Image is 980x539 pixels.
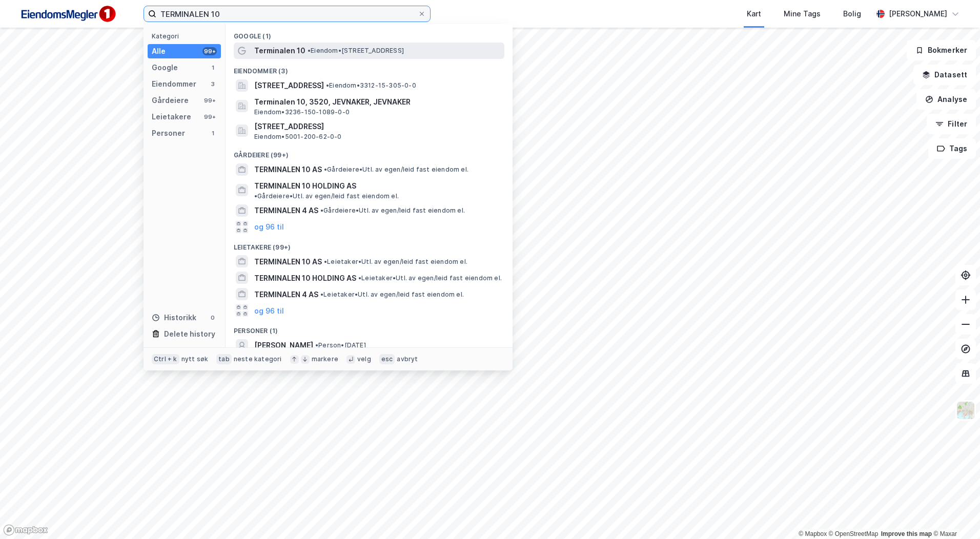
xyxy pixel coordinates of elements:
[226,143,513,161] div: Gårdeiere (99+)
[312,355,338,363] div: markere
[308,47,404,55] span: Eiendom • [STREET_ADDRESS]
[254,163,322,176] span: TERMINALEN 10 AS
[226,59,513,77] div: Eiendommer (3)
[254,79,324,92] span: [STREET_ADDRESS]
[216,354,232,364] div: tab
[152,127,185,139] div: Personer
[202,47,217,55] div: 99+
[308,47,311,54] span: •
[156,6,418,22] input: Søk på adresse, matrikkel, gårdeiere, leietakere eller personer
[152,111,191,123] div: Leietakere
[152,94,189,107] div: Gårdeiere
[254,256,322,268] span: TERMINALEN 10 AS
[202,96,217,105] div: 99+
[254,96,500,108] span: Terminalen 10, 3520, JEVNAKER, JEVNAKER
[209,314,217,322] div: 0
[315,341,366,349] span: Person • [DATE]
[324,165,468,174] span: Gårdeiere • Utl. av egen/leid fast eiendom el.
[907,40,976,60] button: Bokmerker
[254,180,356,192] span: TERMINALEN 10 HOLDING AS
[829,530,879,537] a: OpenStreetMap
[181,355,209,363] div: nytt søk
[324,258,467,266] span: Leietaker • Utl. av egen/leid fast eiendom el.
[254,45,305,57] span: Terminalen 10
[881,530,932,537] a: Improve this map
[320,206,465,215] span: Gårdeiere • Utl. av egen/leid fast eiendom el.
[956,401,975,420] img: Z
[929,490,980,539] iframe: Chat Widget
[929,490,980,539] div: Kontrollprogram for chat
[226,319,513,337] div: Personer (1)
[799,530,827,537] a: Mapbox
[254,192,399,200] span: Gårdeiere • Utl. av egen/leid fast eiendom el.
[254,133,342,141] span: Eiendom • 5001-200-62-0-0
[152,312,196,324] div: Historikk
[254,204,318,217] span: TERMINALEN 4 AS
[843,8,861,20] div: Bolig
[320,291,323,298] span: •
[784,8,821,20] div: Mine Tags
[889,8,947,20] div: [PERSON_NAME]
[315,341,318,349] span: •
[3,524,48,536] a: Mapbox homepage
[928,138,976,159] button: Tags
[254,221,284,233] button: og 96 til
[254,192,257,200] span: •
[254,120,500,133] span: [STREET_ADDRESS]
[234,355,282,363] div: neste kategori
[152,354,179,364] div: Ctrl + k
[357,355,371,363] div: velg
[320,206,323,214] span: •
[254,272,356,284] span: TERMINALEN 10 HOLDING AS
[747,8,761,20] div: Kart
[152,32,221,40] div: Kategori
[209,129,217,137] div: 1
[152,78,196,90] div: Eiendommer
[358,274,502,282] span: Leietaker • Utl. av egen/leid fast eiendom el.
[320,291,464,299] span: Leietaker • Utl. av egen/leid fast eiendom el.
[324,165,327,173] span: •
[209,80,217,88] div: 3
[927,114,976,134] button: Filter
[209,64,217,72] div: 1
[326,81,416,90] span: Eiendom • 3312-15-305-0-0
[916,89,976,110] button: Analyse
[358,274,361,282] span: •
[226,24,513,43] div: Google (1)
[913,65,976,85] button: Datasett
[164,328,215,340] div: Delete history
[326,81,329,89] span: •
[254,339,313,351] span: [PERSON_NAME]
[16,3,119,26] img: F4PB6Px+NJ5v8B7XTbfpPpyloAAAAASUVORK5CYII=
[226,235,513,254] div: Leietakere (99+)
[254,288,318,301] span: TERMINALEN 4 AS
[324,258,327,265] span: •
[152,61,178,74] div: Google
[379,354,395,364] div: esc
[254,108,350,116] span: Eiendom • 3236-150-1089-0-0
[254,304,284,317] button: og 96 til
[152,45,166,57] div: Alle
[397,355,418,363] div: avbryt
[202,113,217,121] div: 99+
